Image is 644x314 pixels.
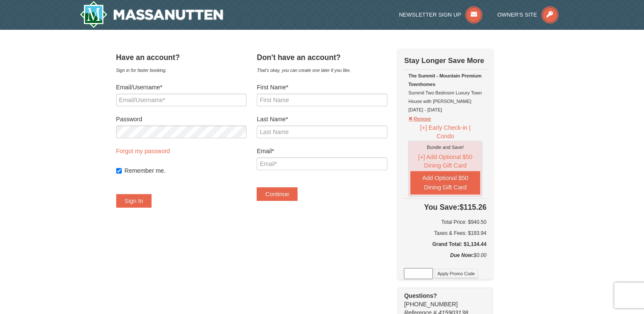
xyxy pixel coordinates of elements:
button: Apply Promo Code [434,269,478,278]
span: You Save: [424,203,459,211]
input: First Name [257,94,387,106]
h4: $115.26 [404,203,486,211]
button: Continue [257,187,298,201]
strong: Stay Longer Save More [404,57,484,65]
input: Email/Username* [116,94,246,106]
label: First Name* [257,83,387,91]
div: Sign in for faster booking. [116,66,246,74]
input: Email* [257,157,387,170]
a: Newsletter Sign Up [399,11,482,18]
div: That's okay, you can create one later if you like. [257,66,387,74]
h4: Don't have an account? [257,53,387,62]
div: $0.00 [404,251,486,268]
button: Remove [408,112,431,123]
button: Sign In [116,194,152,208]
h6: Total Price: $940.50 [404,218,486,226]
strong: Questions? [404,292,437,299]
label: Last Name* [257,115,387,123]
div: Bundle and Save! [410,143,480,151]
div: Taxes & Fees: $193.94 [404,229,486,237]
span: [PHONE_NUMBER] [404,291,477,308]
input: Last Name [257,126,387,138]
a: Massanutten Resort [80,1,223,28]
strong: The Summit - Mountain Premium Townhomes [408,73,481,87]
button: Add Optional $50 Dining Gift Card [410,171,480,194]
h4: Have an account? [116,53,246,62]
label: Password [116,115,246,123]
label: Email* [257,147,387,155]
span: Newsletter Sign Up [399,11,461,18]
a: Forgot my password [116,148,170,154]
label: Remember me. [125,166,246,175]
label: Email/Username* [116,83,246,91]
span: Owner's Site [497,11,537,18]
h5: Grand Total: $1,134.44 [404,240,486,248]
strong: Due Now: [450,252,473,258]
button: [+] Early Check-in | Condo [408,123,482,141]
a: Owner's Site [497,11,558,18]
button: [+] Add Optional $50 Dining Gift Card [410,151,480,171]
img: Massanutten Resort Logo [80,1,223,28]
div: Summit Two Bedroom Luxury Town House with [PERSON_NAME] [DATE] - [DATE] [408,71,482,114]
